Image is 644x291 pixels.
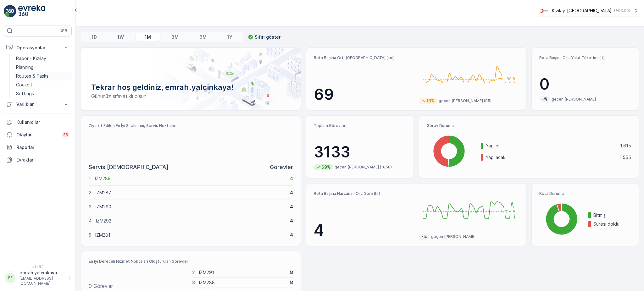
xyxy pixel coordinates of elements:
a: Kullanıcılar [4,116,72,129]
p: 6M [199,34,207,40]
p: Sıfırı göster [255,34,280,40]
img: k%C4%B1z%C4%B1lay_jywRncg.png [538,7,549,14]
p: Routes & Tasks [16,73,48,79]
p: ( +03:00 ) [614,8,630,13]
a: Raporlar [4,141,72,154]
p: 1M [145,34,151,40]
p: Görevler [270,163,293,172]
span: v 1.48.1 [4,265,72,268]
p: Rota Başına Ort. [GEOGRAPHIC_DATA] (km) [314,55,414,60]
p: IZM289 [95,175,286,182]
p: 25 [63,132,68,137]
p: 8 [290,279,293,286]
a: Cockpit [14,80,72,89]
p: Olaylar [16,132,58,138]
a: Planning [14,63,72,72]
p: geçen [PERSON_NAME] (1856) [335,165,392,170]
p: 18% [426,98,436,104]
p: Toplam Görevler [314,123,406,128]
p: Rota Başına Harcanan Ort. Süre (hr) [314,191,414,196]
p: -% [421,233,428,240]
p: Rapor - Kızılay [16,55,46,62]
p: -% [541,96,548,102]
p: ⌘B [61,28,67,33]
p: Gününüz sıfır-atıklı olsun [91,92,291,100]
p: Görev Durumu [427,123,631,128]
p: Operasyonlar [16,45,59,51]
button: Varlıklar [4,98,72,111]
p: Ziyaret Edilen En İyi Sıralanmış Servis Noktaları [89,123,293,128]
p: Varlıklar [16,101,59,107]
a: Settings [14,89,72,98]
p: emrah.yalcinkaya [19,270,65,276]
p: 4 [290,175,293,182]
p: Cockpit [16,82,32,88]
p: Bitmiş [593,212,631,218]
p: Rota Başına Ort. Yakıt Tüketimi (lt) [539,55,631,60]
p: 1D [92,34,97,40]
p: 4 [314,221,414,240]
p: geçen [PERSON_NAME] [431,234,475,239]
p: IZM288 [199,279,286,286]
p: 69% [321,164,331,170]
p: 3 [89,204,92,210]
p: Rota Durumu [539,191,631,196]
p: Servis [DEMOGRAPHIC_DATA] [89,163,169,172]
img: logo [4,5,16,18]
p: 4 [290,189,293,196]
p: IZM287 [96,189,286,196]
p: 1Y [227,34,232,40]
p: Kızılay-[GEOGRAPHIC_DATA] [552,8,612,14]
p: [EMAIL_ADDRESS][DOMAIN_NAME] [19,276,65,286]
p: IZM291 [199,269,286,276]
p: Planning [16,64,34,70]
p: 4 [89,218,92,224]
p: Yapılacak [486,154,615,161]
button: Operasyonlar [4,41,72,54]
p: Tekrar hoş geldiniz, emrah.yalcinkaya! [91,82,291,92]
p: 9 Görevler [89,282,113,290]
p: 3 [192,279,195,286]
a: Evraklar [4,154,72,166]
p: Evraklar [16,157,69,163]
p: Yapıldı [486,143,616,149]
p: 1 [89,175,91,182]
p: 4 [290,218,293,224]
a: Olaylar25 [4,129,72,141]
p: 3M [171,34,179,40]
p: 69 [314,85,414,104]
p: 4 [290,232,293,238]
p: 4 [290,204,293,210]
p: 5 [89,232,91,238]
p: 1.555 [619,154,631,161]
p: IZM281 [95,232,286,238]
p: 2 [89,189,92,196]
p: geçen [PERSON_NAME] (85) [439,98,491,103]
p: IZM292 [96,218,286,224]
p: IZM290 [96,204,286,210]
button: EEemrah.yalcinkaya[EMAIL_ADDRESS][DOMAIN_NAME] [4,270,72,286]
p: En İyi Dereceli Hizmet Noktaları Oluşturulan Görevler [89,259,293,264]
p: Kullanıcılar [16,119,69,125]
p: Süresi doldu [593,221,631,227]
p: 0 [539,75,631,94]
a: Rapor - Kızılay [14,54,72,63]
p: 1.615 [620,143,631,149]
p: geçen [PERSON_NAME] [552,97,596,102]
p: 3133 [314,143,406,162]
p: Settings [16,91,34,97]
a: Routes & Tasks [14,72,72,80]
p: 1W [117,34,124,40]
div: EE [5,273,15,283]
p: Raporlar [16,144,69,151]
img: logo_light-DOdMpM7g.png [18,5,45,18]
p: 8 [290,269,293,276]
p: 2 [192,269,195,276]
button: Kızılay-[GEOGRAPHIC_DATA](+03:00) [538,5,639,16]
